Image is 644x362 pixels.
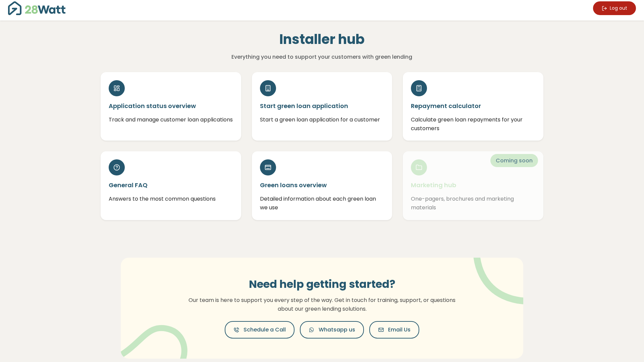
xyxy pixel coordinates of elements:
[260,115,384,124] p: Start a green loan application for a customer
[184,278,460,291] h3: Need help getting started?
[109,115,233,124] p: Track and manage customer loan applications
[411,115,535,133] p: Calculate green loan repayments for your customers
[490,154,538,167] span: Coming soon
[593,1,636,15] button: Log out
[225,321,294,339] button: Schedule a Call
[244,326,286,334] span: Schedule a Call
[260,181,384,189] h5: Green loans overview
[411,102,535,110] h5: Repayment calculator
[260,195,384,212] p: Detailed information about each green loan we use
[109,102,233,110] h5: Application status overview
[176,53,468,61] p: Everything you need to support your customers with green lending
[411,181,535,189] h5: Marketing hub
[8,1,65,15] img: 28Watt
[388,326,411,334] span: Email Us
[456,239,543,305] img: vector
[319,326,355,334] span: Whatsapp us
[411,195,535,212] p: One-pagers, brochures and marketing materials
[300,321,364,339] button: Whatsapp us
[260,102,384,110] h5: Start green loan application
[369,321,419,339] button: Email Us
[184,296,460,313] p: Our team is here to support you every step of the way. Get in touch for training, support, or que...
[176,31,468,47] h1: Installer hub
[109,195,233,203] p: Answers to the most common questions
[109,181,233,189] h5: General FAQ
